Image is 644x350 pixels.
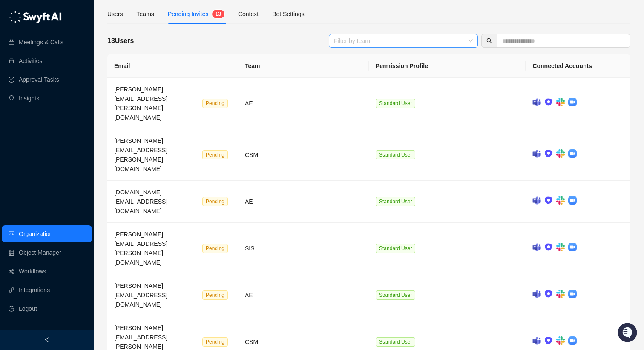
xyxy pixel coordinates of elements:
[486,38,492,44] span: search
[556,336,565,345] img: slack-Cn3INd-T.png
[617,322,640,345] iframe: Open customer support
[238,274,369,316] td: AE
[526,54,630,78] th: Connected Accounts
[202,290,228,300] span: Pending
[9,77,24,92] img: 5124521997842_fc6d7dfcefe973c2e489_88.png
[369,54,526,78] th: Permission Profile
[114,137,167,172] span: [PERSON_NAME][EMAIL_ADDRESS][PERSON_NAME][DOMAIN_NAME]
[145,80,155,90] button: Start new chat
[107,54,238,78] th: Email
[532,150,541,158] img: microsoft-teams-BZ5xE2bQ.png
[376,99,415,108] span: Standard User
[238,78,369,129] td: AE
[568,149,577,158] img: zoom-DkfWWZB2.png
[376,197,415,206] span: Standard User
[19,71,59,88] a: Approval Tasks
[272,9,305,19] div: Bot Settings
[202,197,228,206] span: Pending
[376,290,415,300] span: Standard User
[19,300,37,317] span: Logout
[556,98,565,106] img: slack-Cn3INd-T.png
[202,244,228,253] span: Pending
[216,11,218,17] span: 1
[568,290,577,298] img: zoom-DkfWWZB2.png
[544,336,553,345] img: ix+ea6nV3o2uKgAAAABJRU5ErkJggg==
[202,337,228,347] span: Pending
[19,263,46,280] a: Workflows
[568,336,577,345] img: zoom-DkfWWZB2.png
[19,52,42,69] a: Activities
[107,36,134,46] h5: 13 Users
[238,181,369,223] td: AE
[9,120,15,127] div: 📚
[556,290,565,298] img: slack-Cn3INd-T.png
[544,98,553,106] img: ix+ea6nV3o2uKgAAAABJRU5ErkJggg==
[376,150,415,159] span: Standard User
[9,34,155,48] p: Welcome 👋
[9,11,62,23] img: logo-05li4sbe.png
[544,196,553,205] img: ix+ea6nV3o2uKgAAAABJRU5ErkJggg==
[532,337,541,345] img: microsoft-teams-BZ5xE2bQ.png
[202,150,228,159] span: Pending
[544,149,553,158] img: ix+ea6nV3o2uKgAAAABJRU5ErkJggg==
[9,48,155,61] h2: How can we help?
[238,223,369,274] td: SIS
[19,244,61,261] a: Object Manager
[568,243,577,251] img: zoom-DkfWWZB2.png
[238,129,369,181] td: CSM
[556,243,565,251] img: slack-Cn3INd-T.png
[137,9,154,19] div: Teams
[9,9,26,26] img: Swyft AI
[556,149,565,158] img: slack-Cn3INd-T.png
[19,225,52,242] a: Organization
[35,116,69,131] a: 📶Status
[532,98,541,106] img: microsoft-teams-BZ5xE2bQ.png
[532,243,541,251] img: microsoft-teams-BZ5xE2bQ.png
[568,98,577,106] img: zoom-DkfWWZB2.png
[114,231,167,266] span: [PERSON_NAME][EMAIL_ADDRESS][PERSON_NAME][DOMAIN_NAME]
[19,282,50,299] a: Integrations
[17,119,32,128] span: Docs
[376,337,415,347] span: Standard User
[532,290,541,298] img: microsoft-teams-BZ5xE2bQ.png
[202,99,228,108] span: Pending
[532,196,541,205] img: microsoft-teams-BZ5xE2bQ.png
[114,189,167,214] span: [DOMAIN_NAME][EMAIL_ADDRESS][DOMAIN_NAME]
[107,9,123,19] div: Users
[114,86,167,121] span: [PERSON_NAME][EMAIL_ADDRESS][PERSON_NAME][DOMAIN_NAME]
[218,11,221,17] span: 3
[29,77,140,85] div: Start new chat
[60,139,103,146] a: Powered byPylon
[238,54,369,78] th: Team
[9,306,14,312] span: logout
[85,140,103,146] span: Pylon
[568,196,577,205] img: zoom-DkfWWZB2.png
[19,34,63,51] a: Meetings & Calls
[544,290,553,298] img: ix+ea6nV3o2uKgAAAABJRU5ErkJggg==
[47,119,66,128] span: Status
[19,90,39,107] a: Insights
[44,337,50,343] span: left
[556,196,565,205] img: slack-Cn3INd-T.png
[168,11,209,17] span: Pending Invites
[114,282,167,308] span: [PERSON_NAME][EMAIL_ADDRESS][DOMAIN_NAME]
[544,243,553,251] img: ix+ea6nV3o2uKgAAAABJRU5ErkJggg==
[38,120,45,127] div: 📶
[5,116,35,131] a: 📚Docs
[29,85,111,92] div: We're offline, we'll be back soon
[238,9,259,19] div: Context
[376,244,415,253] span: Standard User
[212,10,224,18] sup: 13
